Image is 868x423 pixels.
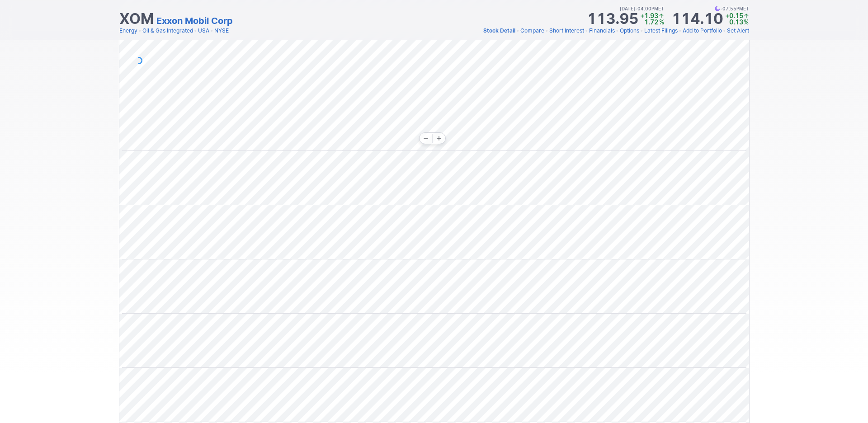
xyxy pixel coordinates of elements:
[142,26,193,35] a: Oil & Gas Integrated
[210,26,213,35] span: •
[156,14,233,27] a: Exxon Mobil Corp
[723,26,726,35] span: •
[119,26,137,35] a: Energy
[589,26,615,35] a: Financials
[635,5,637,13] span: •
[715,5,749,13] span: 07:55PM ET
[194,26,197,35] span: •
[744,18,749,26] span: %
[620,5,664,13] span: [DATE] 04:00PM ET
[433,133,445,144] button: Zoom in
[483,27,515,34] span: Stock Detail
[119,12,154,26] h1: XOM
[483,26,515,35] a: Stock Detail
[616,26,619,35] span: •
[545,26,548,35] span: •
[727,26,749,35] a: Set Alert
[729,18,743,26] span: 0.13
[516,26,519,35] span: •
[725,12,743,19] span: +0.15
[620,26,639,35] a: Options
[214,26,229,35] a: NYSE
[659,18,664,26] span: %
[587,12,638,26] strong: 113.95
[549,26,584,35] a: Short Interest
[683,26,722,35] a: Add to Portfolio
[520,26,544,35] a: Compare
[644,27,678,34] span: Latest Filings
[198,26,209,35] a: USA
[420,133,432,144] button: Zoom out
[138,26,142,35] span: •
[644,18,658,26] span: 1.72
[671,12,723,26] strong: 114.10
[640,26,643,35] span: •
[640,12,658,19] span: +1.93
[585,26,588,35] span: •
[644,26,678,35] a: Latest Filings
[679,26,682,35] span: •
[720,5,722,13] span: •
